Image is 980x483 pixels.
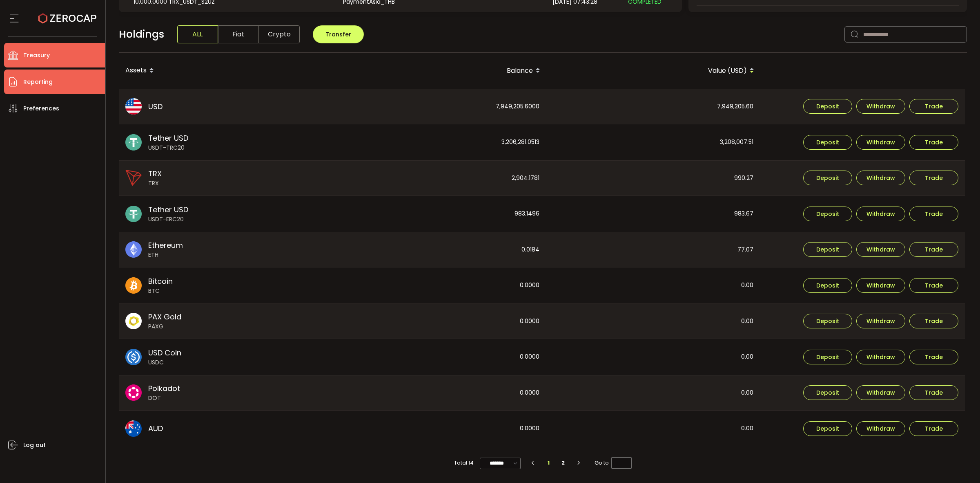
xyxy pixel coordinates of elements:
span: Trade [925,426,943,431]
div: 983.67 [547,196,760,232]
span: PAX Gold [148,311,181,322]
li: 2 [556,457,570,469]
span: Withdraw [866,354,895,360]
button: Withdraw [856,314,905,328]
span: Bitcoin [148,276,173,287]
span: DOT [148,394,180,402]
div: 3,206,281.0513 [333,124,546,160]
button: Deposit [803,421,852,436]
span: Deposit [816,247,839,252]
button: Trade [909,350,958,364]
img: usd_portfolio.svg [125,98,142,115]
span: USD [148,101,163,112]
button: Withdraw [856,278,905,293]
button: Withdraw [856,385,905,400]
span: Withdraw [866,247,895,252]
span: Treasury [23,49,50,61]
span: Tether USD [148,133,188,144]
button: Trade [909,207,958,221]
div: 7,949,205.60 [547,89,760,124]
button: Withdraw [856,99,905,114]
span: Withdraw [866,103,895,109]
span: Withdraw [866,318,895,324]
span: Withdraw [866,175,895,181]
button: Withdraw [856,207,905,221]
span: Transfer [325,30,351,38]
div: 0.00 [547,375,760,411]
button: Trade [909,278,958,293]
span: Withdraw [866,211,895,217]
span: Trade [925,354,943,360]
span: Preferences [23,103,59,115]
div: 0.0000 [333,411,546,447]
span: Deposit [816,283,839,288]
div: 2,904.1781 [333,161,546,196]
span: Trade [925,139,943,145]
span: Log out [23,439,46,451]
button: Deposit [803,278,852,293]
button: Deposit [803,207,852,221]
button: Withdraw [856,421,905,436]
button: Deposit [803,171,852,185]
span: Polkadot [148,383,180,394]
button: Trade [909,385,958,400]
span: TRX [148,168,162,179]
span: Deposit [816,354,839,360]
div: Assets [119,64,333,78]
span: Withdraw [866,283,895,288]
button: Trade [909,242,958,257]
li: 1 [541,457,556,469]
img: paxg_portfolio.svg [125,313,142,329]
img: usdt_portfolio.svg [125,134,142,151]
div: 983.1496 [333,196,546,232]
span: TRX [148,179,162,188]
span: Reporting [23,76,53,88]
span: USDT-ERC20 [148,215,188,224]
button: Trade [909,99,958,114]
span: Withdraw [866,139,895,145]
div: 0.00 [547,304,760,339]
button: Deposit [803,99,852,114]
button: Deposit [803,314,852,328]
span: ALL [177,25,218,43]
button: Withdraw [856,350,905,364]
span: Trade [925,318,943,324]
div: 77.07 [547,232,760,267]
span: Deposit [816,390,839,395]
span: Deposit [816,211,839,217]
span: Deposit [816,318,839,324]
div: 990.27 [547,161,760,196]
div: 3,208,007.51 [547,124,760,160]
iframe: Chat Widget [939,444,980,483]
span: PAXG [148,322,181,331]
div: 0.0184 [333,232,546,267]
button: Trade [909,314,958,328]
div: 7,949,205.6000 [333,89,546,124]
button: Trade [909,421,958,436]
span: Withdraw [866,390,895,395]
button: Transfer [313,25,364,43]
img: usdc_portfolio.svg [125,349,142,365]
button: Trade [909,171,958,185]
img: btc_portfolio.svg [125,277,142,294]
span: Withdraw [866,426,895,431]
span: Trade [925,211,943,217]
img: dot_portfolio.svg [125,384,142,401]
span: Fiat [218,25,259,43]
button: Trade [909,135,958,150]
span: Crypto [259,25,300,43]
span: Deposit [816,103,839,109]
button: Deposit [803,135,852,150]
div: 0.0000 [333,339,546,375]
img: usdt_portfolio.svg [125,206,142,222]
div: 0.0000 [333,375,546,411]
img: aud_portfolio.svg [125,420,142,437]
div: Value (USD) [547,64,761,78]
img: eth_portfolio.svg [125,241,142,258]
img: trx_portfolio.png [125,170,142,186]
span: Deposit [816,426,839,431]
span: USDT-TRC20 [148,144,188,152]
span: Trade [925,390,943,395]
span: Deposit [816,139,839,145]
